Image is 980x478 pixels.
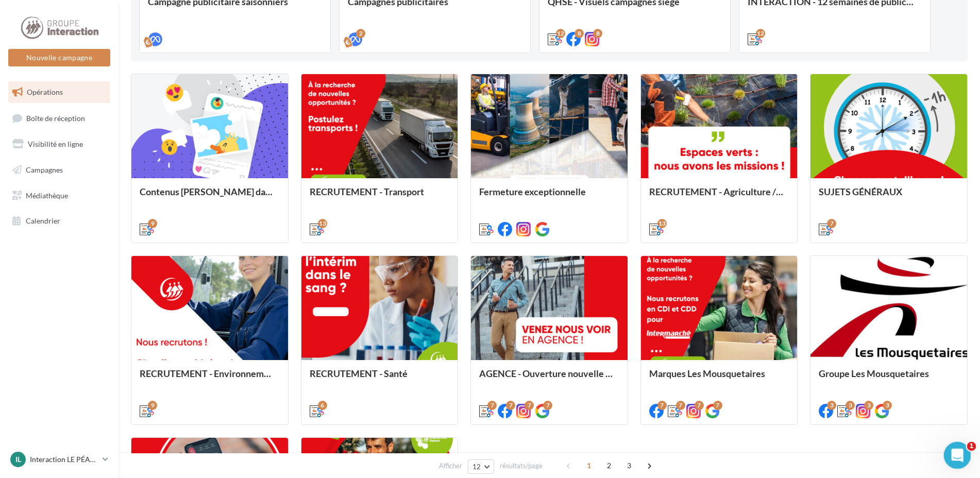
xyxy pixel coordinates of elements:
[318,401,327,410] div: 6
[506,401,515,410] div: 7
[310,368,450,389] div: RECRUTEMENT - Santé
[8,450,110,469] a: IL Interaction LE PÉAGE DE ROUSSILLON
[575,29,584,38] div: 8
[28,140,83,148] span: Visibilité en ligne
[676,401,685,410] div: 7
[944,442,971,469] iframe: Intercom live chat
[318,219,327,228] div: 13
[864,401,873,410] div: 3
[26,113,85,122] span: Boîte de réception
[26,165,63,174] span: Campagnes
[756,29,765,38] div: 12
[500,461,543,471] span: résultats/page
[8,49,110,66] button: Nouvelle campagne
[26,216,60,225] span: Calendrier
[27,88,63,96] span: Opérations
[148,401,157,410] div: 9
[883,401,892,410] div: 3
[525,401,534,410] div: 7
[713,401,722,410] div: 7
[827,219,836,228] div: 7
[148,219,157,228] div: 9
[6,185,112,207] a: Médiathèque
[695,401,704,410] div: 7
[472,463,481,471] span: 12
[6,81,112,103] a: Opérations
[581,457,597,474] span: 1
[601,457,617,474] span: 2
[6,210,112,232] a: Calendrier
[140,368,280,389] div: RECRUTEMENT - Environnement
[439,461,462,471] span: Afficher
[6,107,112,129] a: Boîte de réception
[479,186,619,207] div: Fermeture exceptionnelle
[657,219,667,228] div: 13
[556,29,565,38] div: 12
[468,459,494,474] button: 12
[6,133,112,155] a: Visibilité en ligne
[819,186,959,207] div: SUJETS GÉNÉRAUX
[356,29,365,38] div: 2
[487,401,497,410] div: 7
[819,368,959,389] div: Groupe Les Mousquetaires
[15,454,21,465] span: IL
[657,401,667,410] div: 7
[827,401,836,410] div: 3
[649,186,789,207] div: RECRUTEMENT - Agriculture / Espaces verts
[967,442,976,451] span: 1
[621,457,637,474] span: 3
[140,186,280,207] div: Contenus [PERSON_NAME] dans un esprit estival
[649,368,789,389] div: Marques Les Mousquetaires
[479,368,619,389] div: AGENCE - Ouverture nouvelle agence
[846,401,855,410] div: 3
[310,186,450,207] div: RECRUTEMENT - Transport
[26,191,68,199] span: Médiathèque
[30,454,98,465] p: Interaction LE PÉAGE DE ROUSSILLON
[593,29,602,38] div: 8
[543,401,552,410] div: 7
[6,159,112,181] a: Campagnes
